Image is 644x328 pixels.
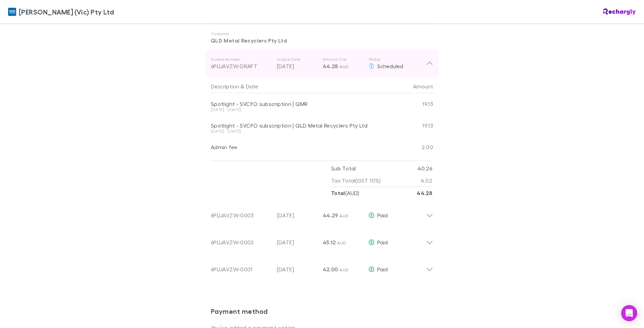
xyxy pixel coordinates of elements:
div: 6PLUAVZW-0003[DATE]44.29 AUDPaid [205,199,439,226]
p: [DATE] [277,62,317,70]
p: [DATE] [277,211,317,219]
p: [DATE] [277,238,317,246]
div: 6PLUAVZW-0001[DATE]42.00 AUDPaid [205,253,439,280]
p: 40.26 [418,162,432,174]
span: 42.00 [323,266,338,273]
div: & [211,80,390,93]
div: [DATE] - [DATE] [211,108,393,112]
div: 6PLUAVZW-0003 [211,211,271,219]
span: AUD [337,240,346,245]
div: 6PLUAVZW-DRAFT [211,62,271,70]
span: [PERSON_NAME] (Vic) Pty Ltd [19,7,114,17]
p: Tax Total (GST 10%) [331,174,381,187]
h3: Payment method [211,307,433,318]
span: 44.29 [323,212,338,219]
div: Admin fee [211,144,393,151]
span: Paid [377,266,388,272]
span: Scheduled [377,63,403,69]
p: Amount Due [323,57,363,62]
p: 4.02 [421,174,432,187]
img: Rechargly Logo [603,8,636,15]
p: Customer [211,31,433,36]
p: ( AUD ) [331,187,359,199]
strong: Total [331,190,345,196]
p: Invoice Number [211,57,271,62]
p: Status [368,57,426,62]
div: Spotlight - SVCFO subscription | QLD Metal Recyclers Pty Ltd [211,122,393,129]
button: Description [211,80,239,93]
img: William Buck (Vic) Pty Ltd's Logo [8,8,16,16]
div: Open Intercom Messenger [621,305,637,321]
div: 19.13 [393,115,433,136]
span: Paid [377,239,388,245]
span: AUD [340,267,349,272]
div: 19.13 [393,93,433,115]
div: 2.00 [393,136,433,158]
p: QLD Metal Recyclers Pty Ltd [211,36,433,45]
div: [DATE] - [DATE] [211,129,393,133]
p: Sub Total [331,162,356,174]
div: 6PLUAVZW-0002 [211,238,271,246]
button: Date [246,80,258,93]
div: 6PLUAVZW-0001 [211,265,271,273]
p: [DATE] [277,265,317,273]
div: Spotlight - SVCFO subscription | QMR [211,101,393,107]
span: AUD [340,213,349,218]
p: Invoice Date [277,57,317,62]
span: 45.12 [323,239,336,246]
div: 6PLUAVZW-0002[DATE]45.12 AUDPaid [205,226,439,253]
strong: 44.28 [417,190,432,196]
span: Paid [377,212,388,218]
span: 44.28 [323,63,338,70]
div: Invoice Number6PLUAVZW-DRAFTInvoice Date[DATE]Amount Due44.28 AUDStatusScheduled [205,50,439,77]
span: AUD [340,64,349,69]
